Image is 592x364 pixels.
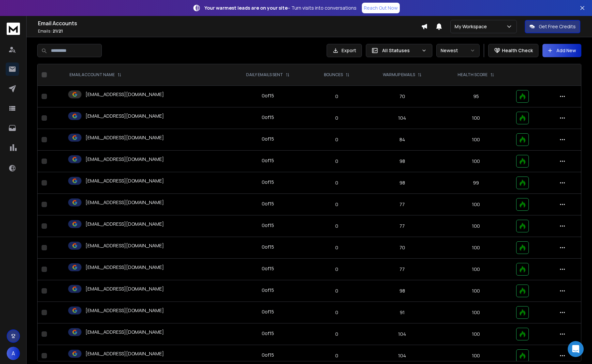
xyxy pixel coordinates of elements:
div: 0 of 15 [262,287,274,294]
p: [EMAIL_ADDRESS][DOMAIN_NAME] [85,329,164,335]
p: 0 [313,115,361,121]
p: [EMAIL_ADDRESS][DOMAIN_NAME] [85,113,164,119]
p: [EMAIL_ADDRESS][DOMAIN_NAME] [85,91,164,98]
span: 21 / 21 [53,28,63,34]
div: 0 of 15 [262,200,274,207]
p: Health Check [502,47,533,54]
p: [EMAIL_ADDRESS][DOMAIN_NAME] [85,178,164,184]
td: 104 [365,323,440,345]
td: 91 [365,302,440,323]
td: 100 [440,107,512,129]
td: 77 [365,259,440,280]
p: WARMUP EMAILS [383,72,415,77]
div: 0 of 15 [262,114,274,121]
p: My Workspace [455,23,490,30]
td: 104 [365,107,440,129]
button: Export [327,44,362,57]
p: 0 [313,93,361,100]
button: A [7,347,20,360]
div: Open Intercom Messenger [568,341,584,357]
p: 0 [313,201,361,208]
p: – Turn visits into conversations [205,5,357,11]
p: HEALTH SCORE [458,72,488,77]
td: 70 [365,237,440,259]
p: BOUNCES [324,72,343,77]
p: 0 [313,158,361,165]
p: 0 [313,331,361,337]
p: [EMAIL_ADDRESS][DOMAIN_NAME] [85,264,164,271]
td: 77 [365,215,440,237]
p: Reach Out Now [364,5,398,11]
td: 95 [440,86,512,107]
p: [EMAIL_ADDRESS][DOMAIN_NAME] [85,307,164,314]
div: 0 of 15 [262,308,274,315]
button: Health Check [488,44,538,57]
div: 0 of 15 [262,179,274,185]
div: 0 of 15 [262,92,274,99]
td: 100 [440,302,512,323]
td: 100 [440,194,512,215]
div: 0 of 15 [262,222,274,229]
p: 0 [313,352,361,359]
td: 100 [440,280,512,302]
p: DAILY EMAILS SENT [246,72,283,77]
p: Emails : [38,29,421,34]
td: 100 [440,237,512,259]
p: [EMAIL_ADDRESS][DOMAIN_NAME] [85,350,164,357]
p: [EMAIL_ADDRESS][DOMAIN_NAME] [85,199,164,206]
img: logo [7,23,20,35]
button: Get Free Credits [525,20,580,33]
div: EMAIL ACCOUNT NAME [70,72,121,77]
p: All Statuses [382,47,419,54]
td: 70 [365,86,440,107]
p: 0 [313,136,361,143]
div: 0 of 15 [262,352,274,358]
td: 100 [440,323,512,345]
p: 0 [313,180,361,186]
p: [EMAIL_ADDRESS][DOMAIN_NAME] [85,221,164,227]
strong: Your warmest leads are on your site [205,5,288,11]
p: [EMAIL_ADDRESS][DOMAIN_NAME] [85,156,164,163]
h1: Email Accounts [38,19,421,27]
td: 98 [365,172,440,194]
td: 100 [440,129,512,151]
p: [EMAIL_ADDRESS][DOMAIN_NAME] [85,242,164,249]
button: Newest [436,44,480,57]
div: 0 of 15 [262,330,274,337]
td: 100 [440,215,512,237]
div: 0 of 15 [262,157,274,164]
p: 0 [313,288,361,294]
button: Add New [542,44,581,57]
p: 0 [313,223,361,229]
a: Reach Out Now [362,3,400,13]
td: 98 [365,151,440,172]
td: 84 [365,129,440,151]
p: 0 [313,309,361,316]
p: 0 [313,244,361,251]
div: 0 of 15 [262,136,274,142]
td: 99 [440,172,512,194]
div: 0 of 15 [262,244,274,250]
td: 100 [440,259,512,280]
p: Get Free Credits [539,23,576,30]
p: [EMAIL_ADDRESS][DOMAIN_NAME] [85,286,164,292]
p: [EMAIL_ADDRESS][DOMAIN_NAME] [85,134,164,141]
div: 0 of 15 [262,265,274,272]
td: 77 [365,194,440,215]
td: 100 [440,151,512,172]
p: 0 [313,266,361,273]
td: 98 [365,280,440,302]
